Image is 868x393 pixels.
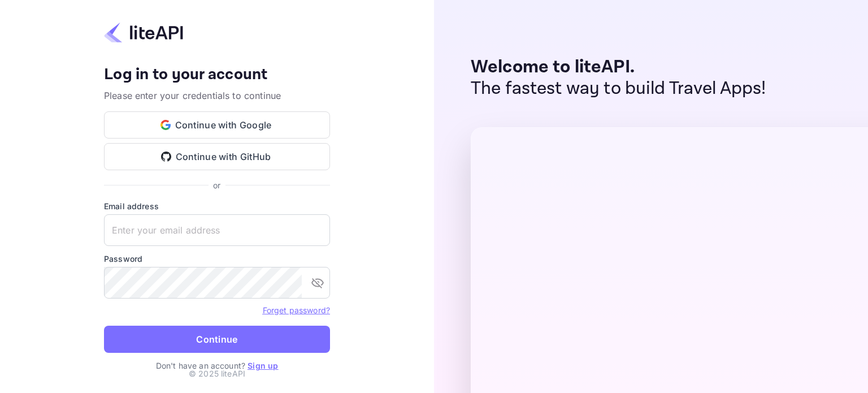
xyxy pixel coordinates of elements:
a: Forget password? [263,304,330,316]
a: Forget password? [263,305,330,315]
p: or [213,179,220,191]
h4: Log in to your account [104,65,330,85]
button: Continue with Google [104,111,330,139]
p: © 2025 liteAPI [189,368,245,379]
img: liteapi [104,21,183,44]
button: Continue [104,326,330,353]
a: Sign up [248,361,278,370]
p: Please enter your credentials to continue [104,89,330,102]
label: Email address [104,200,330,212]
p: The fastest way to build Travel Apps! [471,78,766,100]
p: Don't have an account? [104,360,330,372]
input: Enter your email address [104,214,330,246]
label: Password [104,253,330,265]
p: Welcome to liteAPI. [471,57,766,78]
button: Continue with GitHub [104,143,330,170]
button: toggle password visibility [306,271,329,294]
